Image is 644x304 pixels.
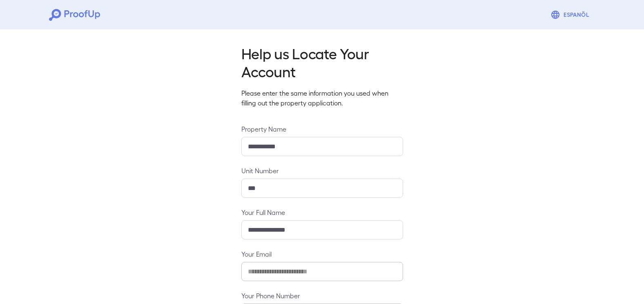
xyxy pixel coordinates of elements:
p: Please enter the same information you used when filling out the property application. [241,88,403,108]
label: Your Phone Number [241,291,403,300]
button: Espanõl [547,7,595,23]
label: Unit Number [241,166,403,175]
label: Your Email [241,249,403,259]
label: Your Full Name [241,208,403,217]
h2: Help us Locate Your Account [241,44,403,80]
label: Property Name [241,124,403,134]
